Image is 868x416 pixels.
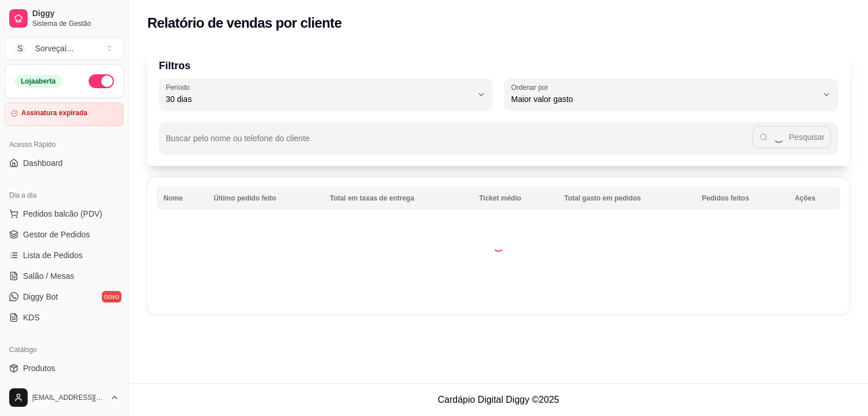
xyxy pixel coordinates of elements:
a: Produtos [5,359,124,377]
a: Salão / Mesas [5,267,124,285]
a: Dashboard [5,154,124,172]
span: Gestor de Pedidos [23,229,90,240]
button: Select a team [5,37,124,60]
span: Dashboard [23,157,63,169]
div: Loja aberta [14,75,62,88]
a: Lista de Pedidos [5,246,124,264]
span: Lista de Pedidos [23,249,83,261]
a: Assinatura expirada [5,103,124,126]
span: 30 dias [166,93,472,105]
label: Período [166,82,193,92]
div: Catálogo [5,341,124,359]
span: Maior valor gasto [511,93,817,105]
span: Sistema de Gestão [32,19,119,28]
article: Assinatura expirada [21,109,87,118]
a: Gestor de Pedidos [5,225,124,244]
a: KDS [5,308,124,327]
footer: Cardápio Digital Diggy © 2025 [129,383,868,416]
input: Buscar pelo nome ou telefone do cliente [166,137,752,149]
button: Período30 dias [159,78,493,111]
button: Ordenar porMaior valor gasto [504,78,838,111]
span: Pedidos balcão (PDV) [23,208,102,220]
button: [EMAIL_ADDRESS][DOMAIN_NAME] [5,384,124,411]
span: Produtos [23,362,55,374]
span: [EMAIL_ADDRESS][DOMAIN_NAME] [32,393,105,402]
span: S [14,43,26,54]
div: Dia a dia [5,186,124,205]
span: KDS [23,312,40,323]
p: Filtros [159,58,838,74]
span: Diggy [32,9,119,19]
label: Ordenar por [511,82,552,92]
span: Salão / Mesas [23,270,74,282]
div: Sorveçaí ... [35,43,74,54]
a: Diggy Botnovo [5,288,124,306]
div: Loading [493,240,504,252]
button: Alterar Status [89,74,114,88]
a: DiggySistema de Gestão [5,5,124,32]
span: Diggy Bot [23,291,58,302]
button: Pedidos balcão (PDV) [5,205,124,223]
div: Acesso Rápido [5,135,124,154]
h2: Relatório de vendas por cliente [147,14,342,32]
